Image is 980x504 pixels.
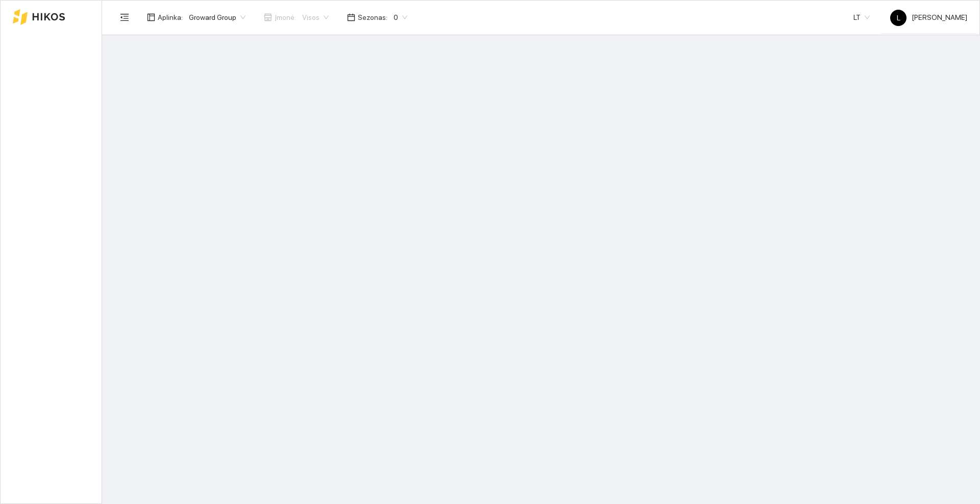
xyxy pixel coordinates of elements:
[897,10,900,26] span: L
[302,10,329,25] span: Visos
[147,13,155,21] span: layout
[275,12,296,23] span: Įmonė :
[120,13,129,22] span: menu-fold
[853,10,870,25] span: LT
[394,10,407,25] span: 0
[189,10,246,25] span: Groward Group
[358,12,387,23] span: Sezonas :
[264,13,272,21] span: shop
[347,13,355,21] span: calendar
[158,12,183,23] span: Aplinka :
[114,7,135,28] button: menu-fold
[890,13,967,21] span: [PERSON_NAME]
